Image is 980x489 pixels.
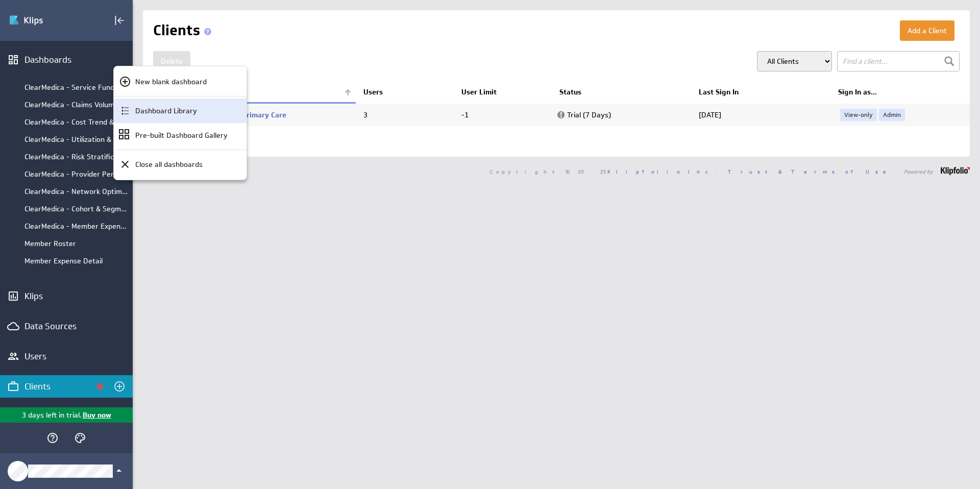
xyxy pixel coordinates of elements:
[114,152,247,177] div: Close all dashboards
[135,77,207,87] p: New blank dashboard
[114,123,247,148] div: Pre-built Dashboard Gallery
[135,130,228,141] p: Pre-built Dashboard Gallery
[135,106,197,116] p: Dashboard Library
[135,159,203,170] p: Close all dashboards
[114,99,247,123] div: Dashboard Library
[114,69,247,94] div: New blank dashboard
